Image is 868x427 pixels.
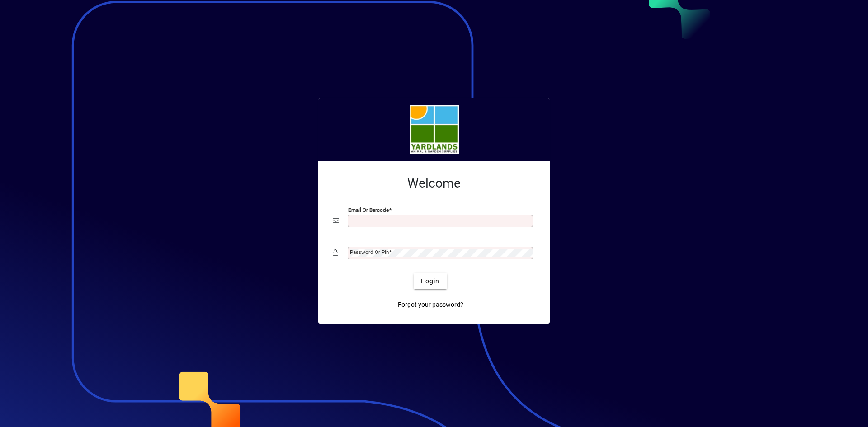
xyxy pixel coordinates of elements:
mat-label: Password or Pin [350,249,389,255]
span: Forgot your password? [398,300,463,310]
button: Login [414,273,447,289]
h2: Welcome [333,176,535,191]
span: Login [421,277,439,286]
mat-label: Email or Barcode [348,207,389,213]
a: Forgot your password? [394,296,467,313]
